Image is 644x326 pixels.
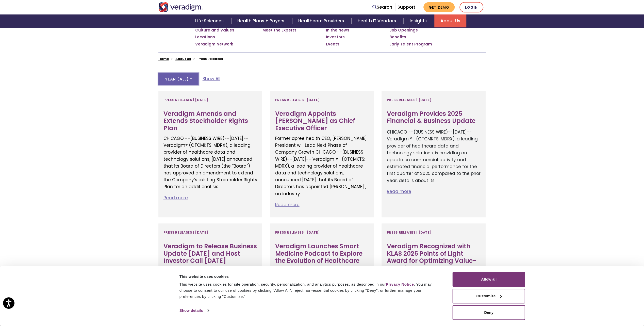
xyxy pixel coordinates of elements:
a: Investors [326,35,345,40]
h3: Veradigm to Release Business Update [DATE] and Host Investor Call [DATE] [163,243,257,265]
h3: Veradigm Recognized with KLAS 2025 Points of Light Award for Optimizing Value-Based Care [387,243,481,272]
a: In the News [326,28,349,33]
a: Events [326,42,339,47]
a: Search [372,4,392,11]
span: Press Releases | [DATE] [163,96,208,104]
a: Culture and Values [195,28,234,33]
a: Insights [404,14,434,27]
h3: Veradigm Launches Smart Medicine Podcast to Explore the Evolution of Healthcare [275,243,369,265]
span: Press Releases | [DATE] [275,96,320,104]
a: Locations [195,35,215,40]
a: Job Openings [389,28,418,33]
a: Show All [203,75,220,82]
a: Home [158,56,169,61]
h3: Veradigm Provides 2025 Financial & Business Update [387,110,481,125]
a: About Us [175,56,191,61]
p: CHICAGO --(BUSINESS WIRE)--[DATE]-- Veradigm ® (OTCMKTS: MDRX), a leading provider of healthcare ... [387,129,481,184]
div: This website uses cookies for site operation, security, personalization, and analytics purposes, ... [179,281,441,300]
p: CHICAGO --(BUSINESS WIRE)--[DATE]-- Veradigm® (OTCMKTS: MDRX), a leading provider of healthcare d... [163,135,257,190]
a: Health Plans + Payers [231,14,292,27]
a: Show details [179,307,209,314]
a: Get Demo [423,2,455,12]
span: Press Releases | [DATE] [163,229,208,237]
button: Customize [453,289,525,303]
a: Privacy Notice [386,282,414,286]
img: Veradigm logo [158,2,203,12]
button: Allow all [453,272,525,287]
div: This website uses cookies [179,273,441,280]
a: Life Sciences [189,14,231,27]
span: Press Releases | [DATE] [275,229,320,237]
p: Former apree health CEO, [PERSON_NAME] President will Lead Next Phase of Company Growth CHICAGO -... [275,135,369,197]
a: Support [398,4,415,10]
button: Deny [453,305,525,320]
span: Press Releases | [DATE] [387,96,432,104]
a: Benefits [389,35,406,40]
a: Early Talent Program [389,42,432,47]
button: Year (All) [158,73,199,85]
h3: Veradigm Amends and Extends Stockholder Rights Plan [163,110,257,132]
a: Veradigm Network [195,42,233,47]
span: Press Releases | [DATE] [387,229,432,237]
h3: Veradigm Appoints [PERSON_NAME] as Chief Executive Officer [275,110,369,132]
a: Health IT Vendors [352,14,404,27]
a: Login [459,2,483,12]
a: About Us [434,14,466,27]
a: Meet the Experts [262,28,296,33]
a: Healthcare Providers [292,14,352,27]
